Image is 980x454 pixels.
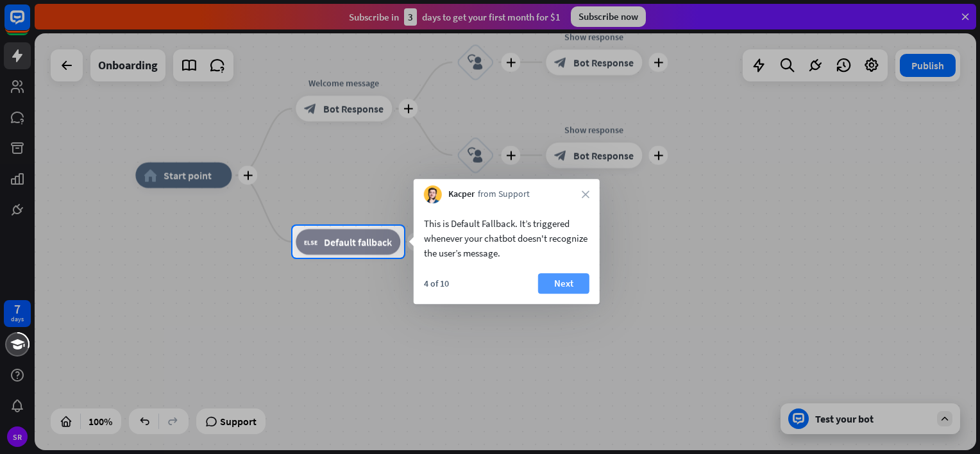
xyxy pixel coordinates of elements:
[582,190,589,198] i: close
[538,273,589,294] button: Next
[424,216,589,260] div: This is Default Fallback. It’s triggered whenever your chatbot doesn't recognize the user’s message.
[10,5,49,44] button: Open LiveChat chat widget
[304,235,317,248] i: block_fallback
[424,278,449,289] div: 4 of 10
[478,188,530,201] span: from Support
[324,235,392,248] span: Default fallback
[448,188,475,201] span: Kacper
